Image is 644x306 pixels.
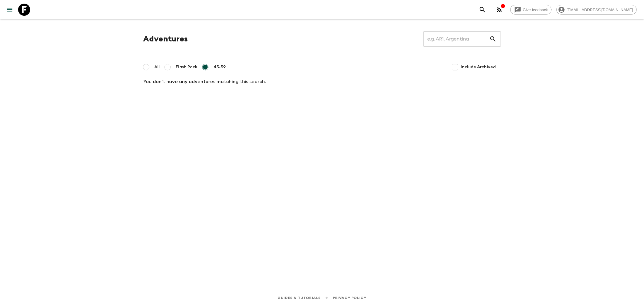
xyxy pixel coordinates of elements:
div: [EMAIL_ADDRESS][DOMAIN_NAME] [556,5,637,15]
span: Give feedback [520,8,551,12]
a: Privacy Policy [333,295,366,301]
button: menu [4,4,16,16]
span: Include Archived [461,64,496,70]
h1: Adventures [143,33,188,45]
span: 45-59 [214,64,226,70]
input: e.g. AR1, Argentina [423,31,489,47]
span: Flash Pack [176,64,198,70]
p: You don't have any adventures matching this search. [143,78,501,85]
a: Guides & Tutorials [277,295,321,301]
button: search adventures [476,4,489,16]
span: All [155,64,160,70]
span: [EMAIL_ADDRESS][DOMAIN_NAME] [563,8,636,12]
a: Give feedback [510,5,552,15]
